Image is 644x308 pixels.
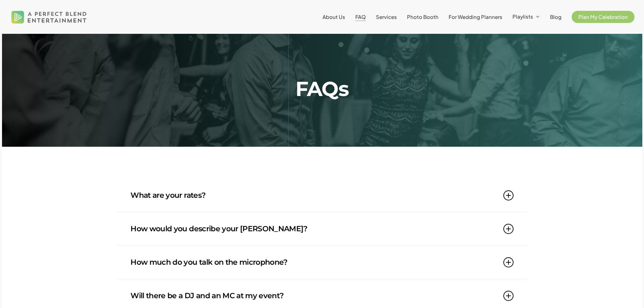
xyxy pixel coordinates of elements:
a: Photo Booth [407,14,438,20]
a: How much do you talk on the microphone? [130,246,513,279]
a: Plan My Celebration [572,14,635,20]
span: Playlists [512,13,533,20]
a: About Us [323,14,345,20]
a: For Wedding Planners [449,14,502,20]
a: What are your rates? [130,179,513,212]
a: Blog [550,14,562,20]
h2: FAQs [152,79,492,99]
img: A Perfect Blend Entertainment [9,5,89,29]
a: How would you describe your [PERSON_NAME]? [130,212,513,245]
span: Plan My Celebration [578,14,628,20]
a: Services [376,14,397,20]
a: FAQ [355,14,366,20]
a: Playlists [512,14,540,20]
